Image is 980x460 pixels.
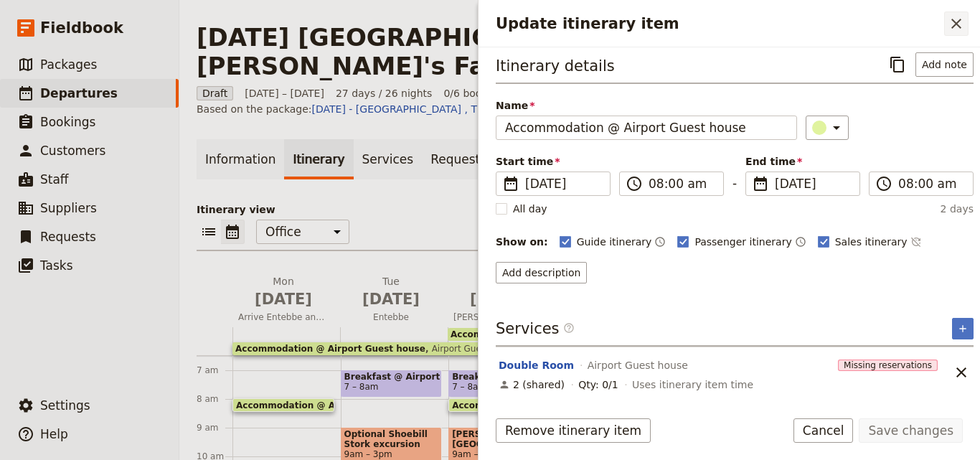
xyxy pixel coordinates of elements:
button: Time not shown on sales itinerary [910,233,922,250]
div: 7 am [197,365,232,376]
button: Unlink service [949,360,974,385]
a: Requests [422,139,495,179]
span: Accommodation @ Airport Guest house [235,344,425,354]
button: Remove itinerary item [496,418,651,443]
span: Staff [40,172,69,187]
span: 7 – 8am [452,382,486,392]
span: Optional Shoebill Stork excursion [344,429,439,449]
div: 8 am [197,393,232,405]
button: Save changes [859,418,963,443]
span: 0/6 booked [443,86,499,100]
div: Accommodation @ Airport Guest house [232,398,334,412]
button: Close drawer [944,11,969,36]
a: Information [197,139,284,179]
div: Qty: 0/1 [578,377,618,392]
h1: [DATE] [GEOGRAPHIC_DATA] , TNZ & ZNZ - [PERSON_NAME]'s Family Trip [197,23,930,80]
span: Suppliers [40,201,97,215]
p: Itinerary view [197,202,963,217]
button: Mon [DATE]Arrive Entebbe anytime [232,274,340,327]
span: Departures [40,86,118,100]
div: Accommodation @ Airport Guest house [448,398,534,412]
button: Add note [915,52,974,77]
span: [DATE] [238,288,329,310]
span: Start time [496,154,611,169]
span: ​ [502,175,519,192]
button: Time shown on guide itinerary [654,233,666,250]
button: Calendar view [221,220,245,244]
button: ​ [806,116,849,140]
span: Airport Guest house [588,358,688,372]
button: Edit this service option [499,358,574,372]
span: Name [496,98,797,113]
div: Breakfast @ Airport Guest house7 – 8am [341,370,443,398]
span: Packages [40,57,97,72]
span: [DATE] [525,175,601,192]
span: End time [745,154,860,169]
h2: Update itinerary item [496,13,944,34]
span: - [732,174,737,196]
span: Entebbe [340,311,442,323]
div: ​ [814,119,845,136]
span: ​ [563,322,575,334]
input: ​ [649,175,715,192]
span: ​ [875,175,892,192]
button: Tue [DATE]Entebbe [340,274,448,327]
span: 2 days [941,202,974,216]
span: Airport Guest house [425,344,518,354]
span: Accommodation @ Airport Guest house [452,400,649,410]
h2: Tue [346,274,436,310]
span: 7 – 8am [344,382,379,392]
button: List view [197,220,221,244]
div: 9 am [197,422,232,433]
span: [DATE] – [DATE] [245,86,324,100]
span: 9am – 2pm [452,449,531,459]
span: Requests [40,230,96,244]
h3: Itinerary details [496,55,615,77]
span: Tasks [40,258,73,273]
span: [PERSON_NAME][GEOGRAPHIC_DATA] [452,429,531,449]
span: Settings [40,398,90,413]
h3: Services [496,318,575,339]
div: 2 (shared) [499,377,565,392]
span: Accommodation @ Airport Guest house [236,400,433,410]
div: Accommodation @ [GEOGRAPHIC_DATA][PERSON_NAME][GEOGRAPHIC_DATA][PERSON_NAME] [448,328,762,341]
span: Customers [40,144,105,158]
span: Draft [197,86,233,100]
button: Add service inclusion [952,318,974,339]
span: Breakfast @ Airport Guest house [452,372,547,382]
span: ​ [563,322,575,339]
span: Breakfast @ Airport Guest house [344,372,439,382]
span: Arrive Entebbe anytime [232,311,334,323]
span: ​ [752,175,769,192]
span: Bookings [40,115,95,129]
button: Time shown on passenger itinerary [795,233,806,250]
span: Help [40,427,68,441]
input: ​ [898,175,964,192]
span: [DATE] [775,175,851,192]
a: [DATE] - [GEOGRAPHIC_DATA] , TNZ & ZNZ - [PERSON_NAME]'s Family Trip [312,103,685,115]
h2: Mon [238,274,329,310]
div: Accommodation @ Airport Guest houseAirport Guest house [232,342,547,355]
span: Missing reservations [838,360,938,371]
button: Add description [496,262,587,283]
div: Breakfast @ Airport Guest house7 – 8am [448,370,550,398]
input: Name [496,116,797,140]
a: Itinerary [284,139,353,179]
span: 9am – 3pm [344,449,439,459]
span: Passenger itinerary [694,235,791,249]
span: ​ [626,175,643,192]
span: 27 days / 26 nights [336,86,433,100]
span: Fieldbook [40,17,123,39]
span: Uses itinerary item time [632,377,753,392]
button: Copy itinerary item [885,52,910,77]
span: Based on the package: [197,102,685,116]
span: All day [513,202,547,216]
span: Guide itinerary [577,235,652,249]
div: Show on: [496,235,548,249]
span: [DATE] [346,288,436,310]
button: Cancel [793,418,854,443]
span: Sales itinerary [835,235,908,249]
a: Services [354,139,423,179]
